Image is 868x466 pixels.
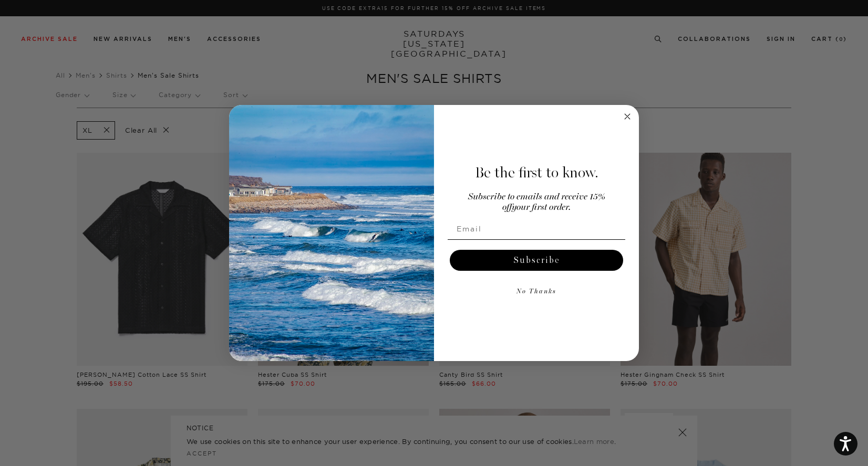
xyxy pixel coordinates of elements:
button: Subscribe [450,250,623,271]
input: Email [448,218,625,239]
span: your first order. [512,203,571,212]
span: Subscribe to emails and receive 15% [468,193,605,202]
img: underline [448,239,625,240]
span: off [502,203,512,212]
img: 125c788d-000d-4f3e-b05a-1b92b2a23ec9.jpeg [229,105,434,361]
button: Close dialog [621,110,634,123]
span: Be the first to know. [475,164,598,182]
button: No Thanks [448,281,625,302]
